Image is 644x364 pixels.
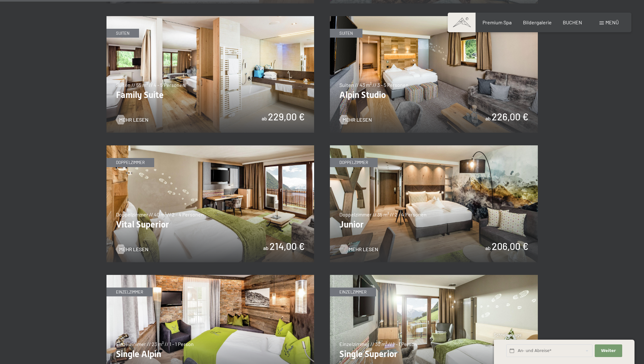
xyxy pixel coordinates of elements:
[119,116,149,123] span: Mehr Lesen
[343,116,372,123] span: Mehr Lesen
[330,145,538,262] img: Junior
[494,332,521,337] span: Schnellanfrage
[106,145,314,262] img: Vital Superior
[349,246,378,253] span: Mehr Lesen
[563,19,582,25] a: BUCHEN
[106,16,314,20] a: Family Suite
[483,19,512,25] a: Premium Spa
[119,246,149,253] span: Mehr Lesen
[330,146,538,149] a: Junior
[339,246,372,253] a: Mehr Lesen
[330,275,538,279] a: Single Superior
[106,275,314,279] a: Single Alpin
[595,344,622,357] button: Weiter
[106,16,314,133] img: Family Suite
[605,19,619,25] span: Menü
[116,246,149,253] a: Mehr Lesen
[339,116,372,123] a: Mehr Lesen
[330,16,538,133] img: Alpin Studio
[601,348,616,354] span: Weiter
[106,146,314,149] a: Vital Superior
[330,16,538,20] a: Alpin Studio
[523,19,552,25] a: Bildergalerie
[116,116,149,123] a: Mehr Lesen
